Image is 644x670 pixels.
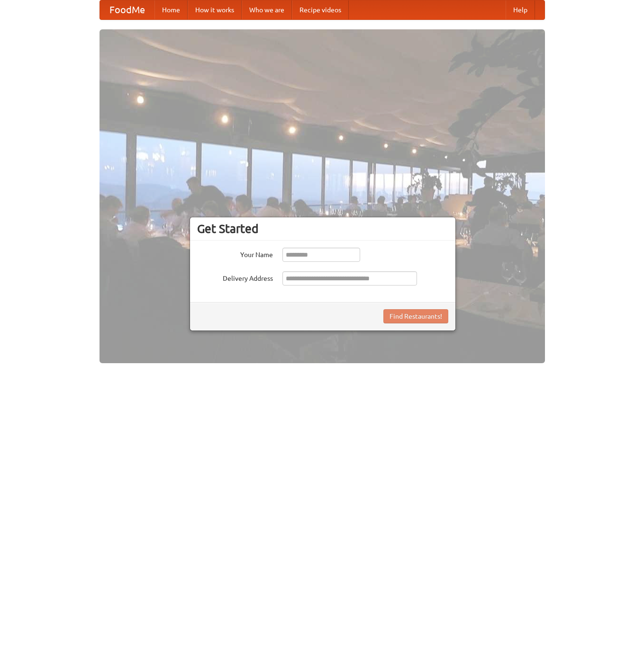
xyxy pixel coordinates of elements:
[197,271,273,283] label: Delivery Address
[506,0,535,19] a: Help
[188,0,242,19] a: How it works
[197,248,273,259] label: Your Name
[154,0,188,19] a: Home
[383,309,448,323] button: Find Restaurants!
[242,0,292,19] a: Who we are
[100,0,154,19] a: FoodMe
[292,0,349,19] a: Recipe videos
[197,222,448,236] h3: Get Started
